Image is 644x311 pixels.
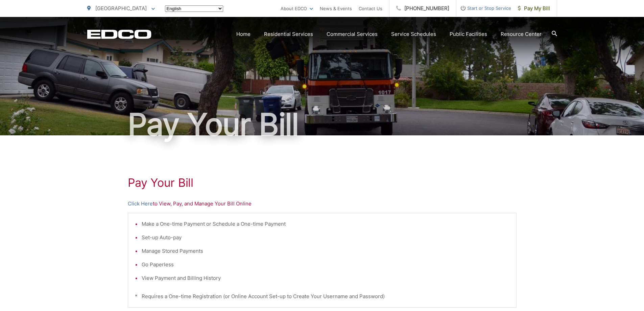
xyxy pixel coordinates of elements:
[518,4,550,13] span: Pay My Bill
[142,274,509,282] li: View Payment and Billing History
[450,30,487,38] a: Public Facilities
[142,220,509,228] li: Make a One-time Payment or Schedule a One-time Payment
[320,4,352,13] a: News & Events
[87,108,557,141] h1: Pay Your Bill
[165,5,223,12] select: Select a language
[95,5,147,12] span: [GEOGRAPHIC_DATA]
[135,292,509,301] p: * Requires a One-time Registration (or Online Account Set-up to Create Your Username and Password)
[87,29,151,39] a: EDCD logo. Return to the homepage.
[501,30,542,38] a: Resource Center
[128,200,517,208] p: to View, Pay, and Manage Your Bill Online
[264,30,313,38] a: Residential Services
[142,247,509,255] li: Manage Stored Payments
[281,4,313,13] a: About EDCO
[128,176,517,190] h1: Pay Your Bill
[236,30,251,38] a: Home
[128,200,153,208] a: Click Here
[327,30,378,38] a: Commercial Services
[359,4,382,13] a: Contact Us
[142,234,509,242] li: Set-up Auto-pay
[142,261,509,269] li: Go Paperless
[391,30,436,38] a: Service Schedules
